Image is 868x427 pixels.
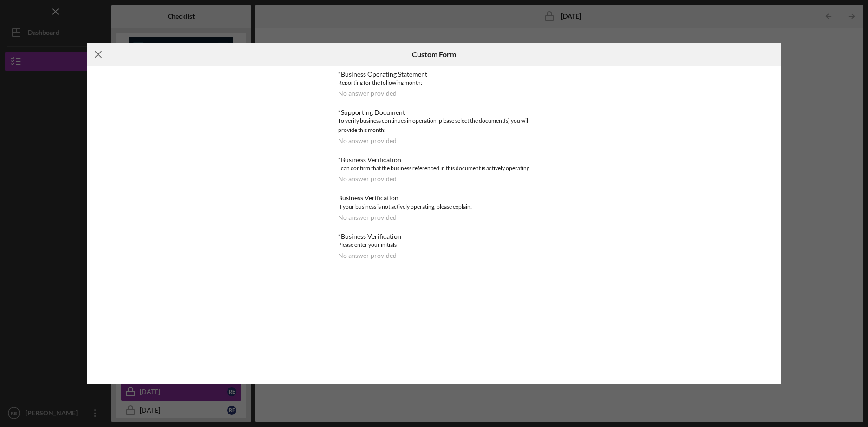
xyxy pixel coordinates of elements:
div: Business Verification [338,194,530,202]
div: *Business Verification [338,156,530,164]
div: If your business is not actively operating, please explain: [338,202,530,211]
div: No answer provided [338,175,397,183]
div: *Supporting Document [338,109,530,116]
div: No answer provided [338,137,397,145]
div: *Business Verification [338,233,530,240]
div: Please enter your initials [338,240,530,250]
h6: Custom Form [412,50,456,59]
div: *Business Operating Statement [338,71,530,78]
div: No answer provided [338,214,397,221]
div: I can confirm that the business referenced in this document is actively operating [338,164,530,173]
div: To verify business continues in operation, please select the document(s) you will provide this mo... [338,116,530,135]
div: Reporting for the following month: [338,78,530,87]
div: No answer provided [338,90,397,97]
div: No answer provided [338,252,397,259]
